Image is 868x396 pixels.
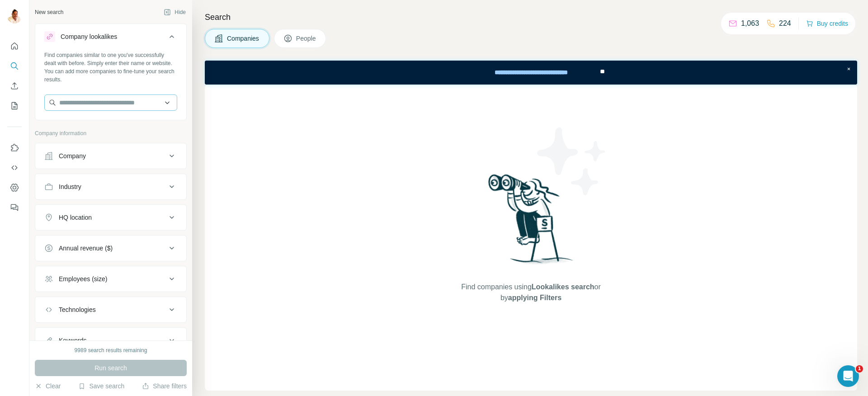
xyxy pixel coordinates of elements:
span: Find companies using or by [458,282,603,303]
img: Surfe Illustration - Stars [531,121,613,202]
button: HQ location [35,207,186,228]
button: Clear [35,382,61,391]
button: Use Surfe API [7,160,22,176]
p: Company information [35,129,187,137]
button: Company [35,145,186,167]
button: Annual revenue ($) [35,237,186,259]
iframe: Banner [205,61,857,85]
div: Company lookalikes [61,32,117,41]
p: 224 [779,18,791,29]
button: Keywords [35,330,186,351]
div: New search [35,8,63,16]
span: People [296,34,317,43]
button: Dashboard [7,179,22,196]
button: Hide [157,5,192,19]
span: 1 [856,365,863,372]
button: Technologies [35,299,186,321]
div: Annual revenue ($) [59,244,113,253]
button: Save search [78,382,124,391]
iframe: Intercom live chat [837,365,859,387]
div: Keywords [59,336,86,345]
button: Buy credits [806,17,848,30]
div: Technologies [59,305,96,314]
button: Industry [35,176,186,198]
button: Use Surfe on LinkedIn [7,140,22,156]
p: 1,063 [741,18,759,29]
button: Share filters [142,382,187,391]
img: Surfe Illustration - Woman searching with binoculars [484,172,578,273]
span: applying Filters [508,294,561,302]
button: Search [7,58,22,74]
button: Enrich CSV [7,78,22,94]
button: Quick start [7,38,22,54]
div: Employees (size) [59,274,107,283]
span: Lookalikes search [532,283,594,291]
div: Industry [59,182,81,191]
button: Employees (size) [35,268,186,290]
h4: Search [205,11,857,24]
img: Avatar [7,9,22,24]
button: Feedback [7,199,22,216]
div: 9989 search results remaining [75,346,147,354]
div: HQ location [59,213,92,222]
div: Company [59,151,86,160]
div: Find companies similar to one you've successfully dealt with before. Simply enter their name or w... [44,51,177,84]
span: Companies [227,34,260,43]
button: My lists [7,98,22,114]
button: Company lookalikes [35,26,186,51]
